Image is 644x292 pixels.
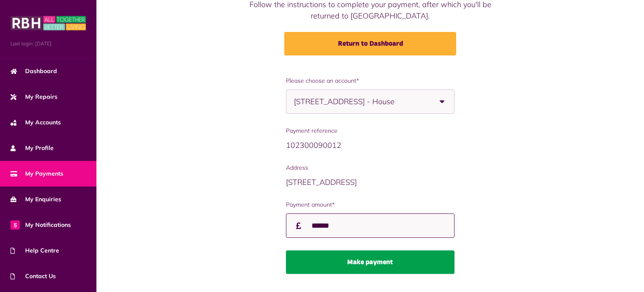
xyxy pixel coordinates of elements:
span: Dashboard [10,67,57,76]
span: My Repairs [10,92,57,101]
img: MyRBH [10,15,86,32]
span: 102300090012 [286,140,341,150]
button: Make payment [286,250,454,274]
span: My Payments [10,169,63,178]
span: My Enquiries [10,195,61,204]
span: [STREET_ADDRESS] [286,177,357,187]
span: Help Centre [10,246,59,255]
span: My Accounts [10,118,61,127]
span: Please choose an account* [286,76,454,85]
span: Last login: [DATE] [10,40,86,47]
span: Contact Us [10,272,56,281]
a: Return to Dashboard [284,32,456,55]
span: My Profile [10,144,54,153]
label: Payment amount* [286,200,454,209]
span: 5 [10,220,20,229]
span: My Notifications [10,221,71,229]
span: [STREET_ADDRESS] - House [294,90,409,113]
span: Payment reference [286,126,454,135]
span: Address [286,163,454,172]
